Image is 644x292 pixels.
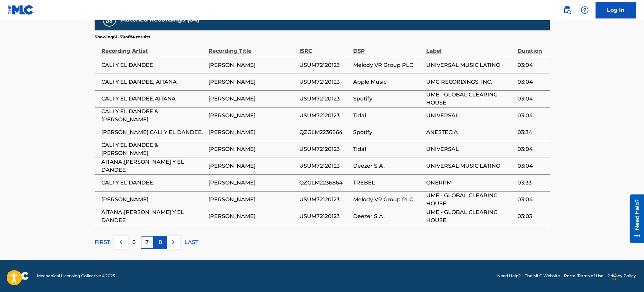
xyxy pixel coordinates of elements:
[101,208,205,224] span: AITANA,[PERSON_NAME] Y EL DANDEE
[101,40,205,55] div: Recording Artist
[353,78,423,86] span: Apple Music
[299,162,350,170] span: USUM72120123
[426,40,514,55] div: Label
[353,40,423,55] div: DSP
[578,3,591,17] div: Help
[208,145,296,153] span: [PERSON_NAME]
[353,145,423,153] span: Tidal
[517,145,546,153] span: 03:04
[299,95,350,103] span: USUM72120123
[517,196,546,204] span: 03:04
[299,145,350,153] span: USUM72120123
[353,162,423,170] span: Deezer S.A.
[517,179,546,187] span: 03:33
[208,128,296,136] span: [PERSON_NAME]
[607,273,636,279] a: Privacy Policy
[564,273,603,279] a: Portal Terms of Use
[208,196,296,204] span: [PERSON_NAME]
[517,40,546,55] div: Duration
[625,195,644,243] iframe: Resource Center
[517,212,546,220] span: 03:03
[95,34,150,40] p: Showing 61 - 70 of 84 results
[101,78,205,86] span: CALI Y EL DANDEE, AITANA
[581,6,589,14] img: help
[208,95,296,103] span: [PERSON_NAME]
[159,238,162,246] p: 8
[117,238,125,246] img: left
[426,61,514,69] span: UNIVERSAL MUSIC LATINO
[299,61,350,69] span: USUM72120123
[208,162,296,170] span: [PERSON_NAME]
[145,238,149,246] p: 7
[184,238,198,246] p: LAST
[7,5,16,36] div: Need help?
[517,61,546,69] span: 03:04
[299,112,350,120] span: USUM72120123
[208,61,296,69] span: [PERSON_NAME]
[101,61,205,69] span: CALI Y EL DANDEE
[610,260,644,292] iframe: Chat Widget
[497,273,521,279] a: Need Help?
[353,212,423,220] span: Deezer S.A.
[101,108,205,124] span: CALI Y EL DANDEE & [PERSON_NAME]
[353,112,423,120] span: Tidal
[612,266,616,287] div: Drag
[353,179,423,187] span: TREBEL
[299,128,350,136] span: QZGLM2236864
[37,273,115,279] span: Mechanical Licensing Collective © 2025
[101,179,205,187] span: CALI Y EL DANDEE.
[208,78,296,86] span: [PERSON_NAME]
[101,158,205,174] span: AITANA,[PERSON_NAME] Y EL DANDEE
[517,95,546,103] span: 03:04
[563,6,571,14] img: search
[8,272,29,280] img: logo
[208,212,296,220] span: [PERSON_NAME]
[426,128,514,136] span: ANESTECIA
[208,112,296,120] span: [PERSON_NAME]
[426,78,514,86] span: UMG RECORDINGS, INC.
[101,95,205,103] span: CALI Y EL DANDEE,AITANA
[101,196,205,204] span: [PERSON_NAME]
[426,208,514,224] span: UME - GLOBAL CLEARING HOUSE
[208,40,296,55] div: Recording Title
[101,141,205,157] span: CALI Y EL DANDEE & [PERSON_NAME]
[169,238,177,246] img: right
[426,162,514,170] span: UNIVERSAL MUSIC LATINO
[517,128,546,136] span: 03:34
[596,2,636,18] a: Log In
[561,3,574,17] a: Public Search
[353,61,423,69] span: Melody VR Group PLC
[353,128,423,136] span: Spotify
[299,196,350,204] span: USUM72120123
[132,238,136,246] p: 6
[353,95,423,103] span: Spotify
[426,145,514,153] span: UNIVERSAL
[101,128,205,136] span: [PERSON_NAME],CALI Y EL DANDEE.
[208,179,296,187] span: [PERSON_NAME]
[525,273,560,279] a: The MLC Website
[299,78,350,86] span: USUM72120123
[517,112,546,120] span: 03:04
[426,179,514,187] span: ONERPM
[426,91,514,107] span: UME - GLOBAL CLEARING HOUSE
[299,212,350,220] span: USUM72120123
[426,112,514,120] span: UNIVERSAL
[353,196,423,204] span: Melody VR Group PLC
[8,5,34,15] img: MLC Logo
[299,179,350,187] span: QZGLM2236864
[299,40,350,55] div: ISRC
[517,162,546,170] span: 03:04
[517,78,546,86] span: 03:04
[426,192,514,208] span: UME - GLOBAL CLEARING HOUSE
[95,238,110,246] p: FIRST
